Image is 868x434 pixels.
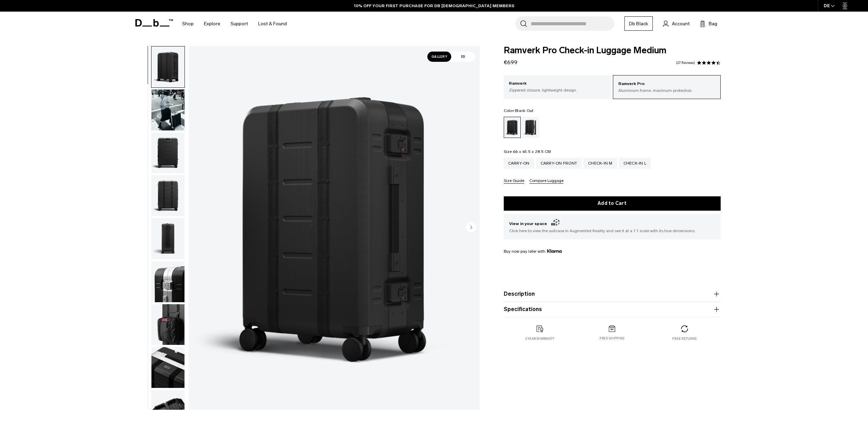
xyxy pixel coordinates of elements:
[189,46,480,410] li: 1 / 12
[536,158,582,169] a: Carry-on Front
[509,80,606,87] p: Ramverk
[504,214,721,239] button: View in your space Click here to view the suitcase in Augmented Reality and see it at a 1:1 scale...
[618,81,715,87] p: Ramverk Pro
[529,179,563,184] button: Compare Luggage
[509,228,715,234] span: Click here to view the suitcase in Augmented Reality and see it at a 1:1 scale with its true dime...
[619,158,651,169] a: Check-in L
[151,132,185,174] button: Ramverk Pro Check-in Luggage Medium Black Out
[177,12,292,36] nav: Main Navigation
[151,390,185,431] img: Ramverk Pro Check-in Luggage Medium Black Out
[509,220,715,228] span: View in your space
[151,218,185,260] button: Ramverk Pro Check-in Luggage Medium Black Out
[151,347,185,388] img: Ramverk Pro Check-in Luggage Medium Black Out
[672,336,696,341] p: Free returns
[151,175,185,216] button: Ramverk Pro Check-in Luggage Medium Black Out
[584,158,617,169] a: Check-in M
[676,61,695,65] a: 27 reviews
[466,222,476,234] button: Next slide
[663,19,690,28] a: Account
[151,347,185,388] button: Ramverk Pro Check-in Luggage Medium Black Out
[258,12,287,36] a: Lost & Found
[151,261,185,302] img: Ramverk Pro Check-in Luggage Medium Black Out
[204,12,220,36] a: Explore
[522,117,539,138] a: Silver
[504,59,517,66] span: €699
[504,46,721,55] span: Ramverk Pro Check-in Luggage Medium
[151,218,185,259] img: Ramverk Pro Check-in Luggage Medium Black Out
[509,87,606,93] p: Zippered closure, lightweight design.
[504,290,721,298] button: Description
[151,89,185,130] img: Ramverk Pro Check-in Luggage Medium Black Out
[504,75,612,98] a: Ramverk Zippered closure, lightweight design.
[151,46,185,88] button: Ramverk Pro Check-in Luggage Medium Black Out
[547,249,562,253] img: {"height" => 20, "alt" => "Klarna"}
[189,46,480,410] img: Ramverk Pro Check-in Luggage Medium Black Out
[151,390,185,431] button: Ramverk Pro Check-in Luggage Medium Black Out
[504,150,551,154] legend: Size:
[504,196,721,211] button: Add to Cart
[151,261,185,303] button: Ramverk Pro Check-in Luggage Medium Black Out
[231,12,248,36] a: Support
[672,20,690,27] span: Account
[504,179,524,184] button: Size Guide
[504,117,521,138] a: Black Out
[504,158,534,169] a: Carry-on
[513,149,551,154] span: 66 x 45.5 x 28.5 CM
[504,305,721,313] button: Specifications
[515,108,533,113] span: Black Out
[151,46,185,87] img: Ramverk Pro Check-in Luggage Medium Black Out
[504,248,562,254] span: Buy now pay later with
[525,336,555,341] p: 2 year warranty
[151,132,185,173] img: Ramverk Pro Check-in Luggage Medium Black Out
[504,109,534,113] legend: Color:
[618,87,715,94] p: Aluminium frame, maximum protection.
[354,3,514,9] a: 10% OFF YOUR FIRST PURCHASE FOR DB [DEMOGRAPHIC_DATA] MEMBERS
[151,304,185,345] img: Ramverk Pro Check-in Luggage Medium Black Out
[182,12,194,36] a: Shop
[700,19,717,28] button: Bag
[427,52,451,62] span: Gallery
[451,52,475,62] span: 3D
[709,20,717,27] span: Bag
[151,304,185,346] button: Ramverk Pro Check-in Luggage Medium Black Out
[600,336,624,341] p: Free shipping
[151,175,185,216] img: Ramverk Pro Check-in Luggage Medium Black Out
[624,16,653,31] a: Db Black
[151,89,185,131] button: Ramverk Pro Check-in Luggage Medium Black Out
